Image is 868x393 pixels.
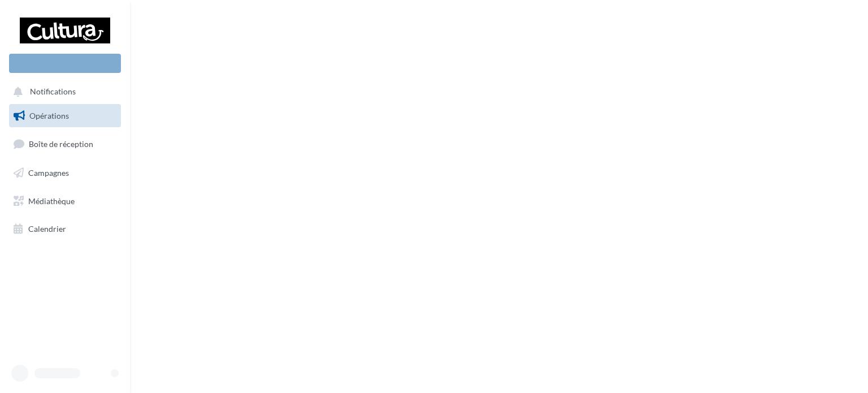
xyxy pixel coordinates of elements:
span: Campagnes [28,168,69,178]
span: Boîte de réception [29,139,93,149]
div: Nouvelle campagne [9,54,121,73]
span: Opérations [29,111,69,120]
a: Boîte de réception [7,132,123,156]
a: Campagnes [7,161,123,185]
a: Opérations [7,104,123,128]
a: Médiathèque [7,189,123,213]
span: Notifications [30,87,76,97]
span: Calendrier [28,224,66,234]
span: Médiathèque [28,196,75,205]
a: Calendrier [7,217,123,241]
